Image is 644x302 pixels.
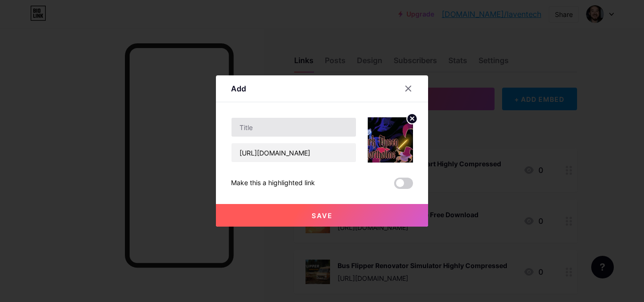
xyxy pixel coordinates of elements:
[231,178,315,189] div: Make this a highlighted link
[216,204,428,227] button: Save
[312,212,333,220] span: Save
[231,83,246,94] div: Add
[231,143,356,162] input: URL
[368,117,413,163] img: link_thumbnail
[231,118,356,137] input: Title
